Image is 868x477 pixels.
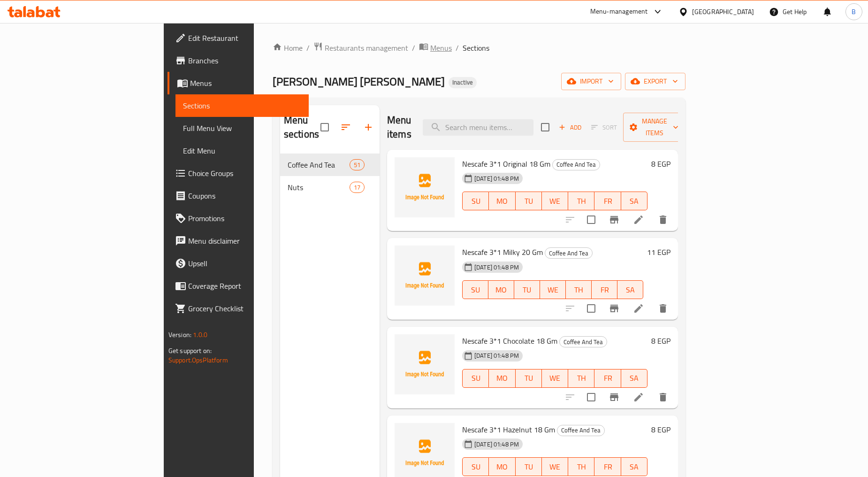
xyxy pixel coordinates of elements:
[395,334,455,394] img: Nescafe 3*1 Chocolate 18 Gm
[651,423,670,436] h6: 8 EGP
[489,369,515,388] button: MO
[581,387,601,407] span: Select to update
[466,283,485,297] span: SU
[585,120,623,135] span: Select section first
[631,115,678,139] span: Manage items
[594,457,621,476] button: FR
[466,194,485,208] span: SU
[462,280,488,299] button: SU
[546,194,564,208] span: WE
[188,190,301,201] span: Coupons
[168,72,309,94] a: Menus
[516,369,542,388] button: TU
[546,371,564,385] span: WE
[544,283,562,297] span: WE
[542,192,568,210] button: WE
[594,369,621,388] button: FR
[555,120,585,135] button: Add
[463,42,489,54] span: Sections
[489,192,515,210] button: MO
[566,280,592,299] button: TH
[280,154,380,176] div: Coffee And Tea51
[183,123,301,134] span: Full Menu View
[519,194,538,208] span: TU
[168,162,309,185] a: Choice Groups
[471,263,523,272] span: [DATE] 01:48 PM
[419,42,452,54] a: Menus
[168,275,309,297] a: Coverage Report
[625,73,685,90] button: export
[552,159,600,170] div: Coffee And Tea
[395,157,455,217] img: Nescafe 3*1 Original 18 Gm
[569,76,614,87] span: import
[647,246,670,259] h6: 11 EGP
[598,460,617,474] span: FR
[188,280,301,292] span: Coverage Report
[559,336,607,347] div: Coffee And Tea
[188,32,301,44] span: Edit Restaurant
[603,297,625,320] button: Branch-specific-item
[514,280,540,299] button: TU
[625,194,644,208] span: SA
[617,280,643,299] button: SA
[560,337,607,347] span: Coffee And Tea
[168,49,309,72] a: Branches
[621,457,647,476] button: SA
[557,425,604,436] span: Coffee And Tea
[572,371,591,385] span: TH
[188,55,301,66] span: Branches
[183,145,301,156] span: Edit Menu
[535,117,555,137] span: Select section
[466,460,485,474] span: SU
[288,182,350,193] span: Nuts
[488,280,514,299] button: MO
[555,120,585,135] span: Add item
[545,247,593,259] div: Coffee And Tea
[175,94,309,117] a: Sections
[572,194,591,208] span: TH
[651,157,670,170] h6: 8 EGP
[633,303,644,314] a: Edit menu item
[188,168,301,179] span: Choice Groups
[168,354,228,366] a: Support.OpsPlatform
[652,297,674,320] button: delete
[423,119,533,136] input: search
[598,371,617,385] span: FR
[273,42,685,54] nav: breadcrumb
[471,174,523,183] span: [DATE] 01:48 PM
[412,42,415,54] li: /
[273,71,445,92] span: [PERSON_NAME] [PERSON_NAME]
[280,150,380,202] nav: Menu sections
[462,157,550,171] span: Nescafe 3*1 Original 18 Gm
[493,194,511,208] span: MO
[545,248,592,259] span: Coffee And Tea
[288,159,350,170] span: Coffee And Tea
[692,7,754,17] div: [GEOGRAPHIC_DATA]
[357,116,380,138] button: Add section
[852,7,856,17] span: B
[462,423,555,437] span: Nescafe 3*1 Hazelnut 18 Gm
[592,280,617,299] button: FR
[175,117,309,139] a: Full Menu View
[168,185,309,207] a: Coupons
[456,42,459,54] li: /
[519,460,538,474] span: TU
[350,182,365,193] div: items
[168,252,309,275] a: Upsell
[168,329,191,341] span: Version:
[621,192,647,210] button: SA
[557,425,605,436] div: Coffee And Tea
[633,214,644,225] a: Edit menu item
[188,303,301,314] span: Grocery Checklist
[387,113,411,141] h2: Menu items
[633,392,644,403] a: Edit menu item
[462,245,543,259] span: Nescafe 3*1 Milky 20 Gm
[462,192,489,210] button: SU
[350,159,365,170] div: items
[188,258,301,269] span: Upsell
[325,42,408,54] span: Restaurants management
[568,192,594,210] button: TH
[590,6,648,17] div: Menu-management
[168,27,309,49] a: Edit Restaurant
[553,159,600,170] span: Coffee And Tea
